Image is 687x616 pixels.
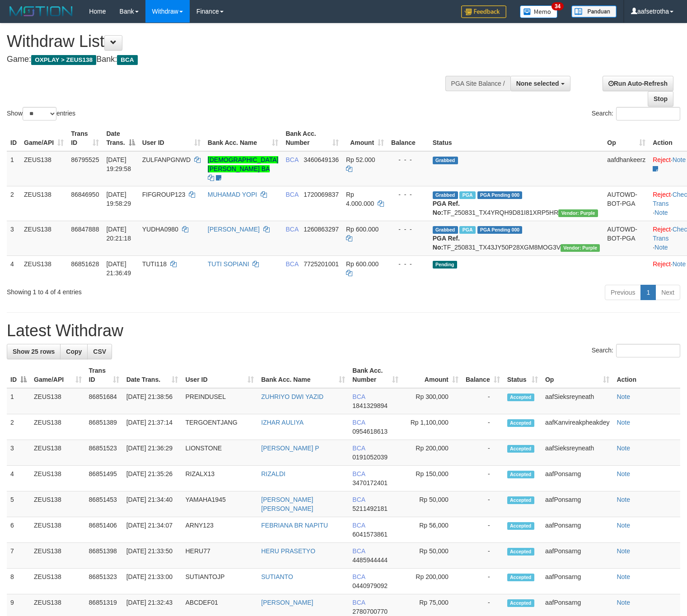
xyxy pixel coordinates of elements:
a: Note [654,209,668,216]
td: TF_250831_TX43JY50P28XGM8MOG3V [429,221,604,255]
span: Grabbed [433,157,458,164]
span: PGA Pending [477,226,523,234]
span: Copy 0440979092 to clipboard [352,582,388,589]
td: - [462,491,504,517]
td: 4 [7,255,20,281]
td: Rp 200,000 [402,440,462,466]
a: ZUHRIYO DWI YAZID [261,393,323,400]
a: Run Auto-Refresh [603,76,673,91]
span: 86847888 [71,226,99,233]
span: FIFGROUP123 [142,191,186,198]
span: BCA [352,496,365,503]
span: BCA [352,470,365,477]
span: Rp 600.000 [346,226,379,233]
td: ZEUS138 [30,466,85,491]
td: [DATE] 21:33:50 [123,543,182,569]
th: Op: activate to sort column ascending [603,125,649,151]
td: aafPonsarng [542,569,613,594]
a: Reject [653,191,671,198]
td: 2 [7,186,20,221]
td: 2 [7,414,30,440]
a: MUHAMAD YOPI [208,191,257,198]
td: 4 [7,466,30,491]
span: BCA [285,191,298,198]
span: Copy 7725201001 to clipboard [304,260,339,268]
td: TERGOENTJANG [182,414,257,440]
a: Next [655,285,680,300]
a: Note [617,393,630,400]
span: Marked by aafnoeunsreypich [459,191,475,199]
span: CSV [93,348,106,355]
th: Action [613,362,680,388]
span: BCA [285,226,298,233]
a: Note [654,244,668,251]
img: MOTION_logo.png [7,5,75,18]
a: Note [617,445,630,452]
th: Amount: activate to sort column ascending [402,362,462,388]
b: PGA Ref. No: [433,200,460,216]
a: Note [673,156,686,163]
a: Reject [653,226,671,233]
td: [DATE] 21:34:07 [123,517,182,543]
td: Rp 50,000 [402,491,462,517]
span: BCA [352,522,365,529]
span: Vendor URL: https://trx4.1velocity.biz [558,209,598,217]
span: Accepted [507,471,534,478]
th: User ID: activate to sort column ascending [182,362,257,388]
input: Search: [616,107,680,120]
td: PREINDUSEL [182,388,257,414]
span: Accepted [507,394,534,401]
td: ARNY123 [182,517,257,543]
span: Accepted [507,419,534,427]
span: BCA [352,393,365,400]
a: Stop [648,91,673,107]
span: [DATE] 21:36:49 [106,260,131,277]
a: FEBRIANA BR NAPITU [261,522,328,529]
th: Game/API: activate to sort column ascending [20,125,67,151]
span: Rp 4.000.000 [346,191,374,207]
td: 6 [7,517,30,543]
a: [DEMOGRAPHIC_DATA][PERSON_NAME] BA [208,156,279,172]
td: - [462,414,504,440]
th: Bank Acc. Name: activate to sort column ascending [257,362,349,388]
td: [DATE] 21:33:00 [123,569,182,594]
td: - [462,517,504,543]
a: Copy [60,344,88,359]
th: Trans ID: activate to sort column ascending [67,125,103,151]
td: aafKanvireakpheakdey [542,414,613,440]
a: IZHAR AULIYA [261,419,304,426]
a: TUTI SOPIANI [208,260,249,268]
th: Bank Acc. Name: activate to sort column ascending [204,125,282,151]
td: RIZALX13 [182,466,257,491]
img: panduan.png [571,5,617,18]
td: 3 [7,221,20,255]
span: 34 [551,2,564,10]
div: PGA Site Balance / [445,76,510,91]
td: ZEUS138 [30,569,85,594]
span: BCA [285,156,298,163]
span: Accepted [507,445,534,453]
span: Marked by aafnoeunsreypich [459,226,475,234]
a: [PERSON_NAME] [PERSON_NAME] [261,496,313,512]
a: [PERSON_NAME] [261,599,313,606]
img: Button%20Memo.svg [520,5,558,18]
div: - - - [391,190,425,199]
td: HERU77 [182,543,257,569]
input: Search: [616,344,680,357]
span: Show 25 rows [13,348,55,355]
td: ZEUS138 [30,440,85,466]
a: [PERSON_NAME] [208,226,260,233]
td: - [462,388,504,414]
span: Copy [66,348,82,355]
th: Amount: activate to sort column ascending [342,125,388,151]
td: ZEUS138 [30,517,85,543]
span: Copy 6041573861 to clipboard [352,531,388,538]
span: [DATE] 19:29:58 [106,156,131,172]
a: Reject [653,260,671,268]
td: ZEUS138 [30,414,85,440]
td: LIONSTONE [182,440,257,466]
span: Copy 0191052039 to clipboard [352,454,388,461]
a: 1 [640,285,656,300]
td: ZEUS138 [30,543,85,569]
span: Copy 4485944444 to clipboard [352,556,388,564]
